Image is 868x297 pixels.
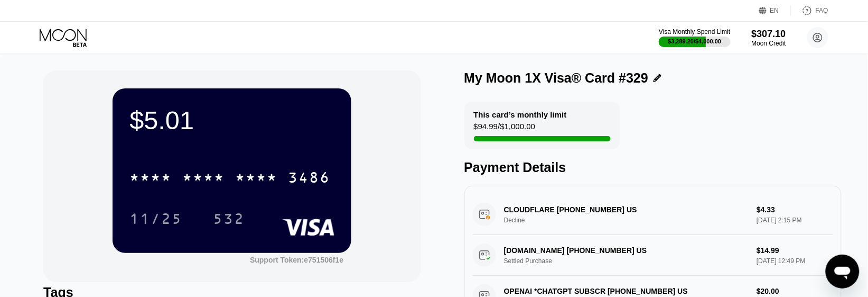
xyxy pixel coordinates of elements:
div: $307.10Moon Credit [752,29,786,47]
div: Payment Details [464,160,842,175]
div: This card’s monthly limit [474,110,567,119]
div: My Moon 1X Visa® Card #329 [464,70,649,86]
div: 532 [213,212,245,229]
div: $3,289.20 / $4,000.00 [668,38,722,44]
div: EN [759,5,791,16]
div: Moon Credit [752,40,786,47]
div: EN [770,7,779,14]
iframe: Button to launch messaging window [826,255,860,289]
div: FAQ [791,5,828,16]
div: $5.01 [129,105,334,135]
div: 11/25 [122,205,190,232]
div: 3486 [288,170,330,187]
div: Visa Monthly Spend Limit$3,289.20/$4,000.00 [659,28,730,47]
div: 11/25 [129,212,182,229]
div: $307.10 [752,29,786,40]
div: Visa Monthly Spend Limit [659,28,730,35]
div: FAQ [816,7,828,14]
div: $94.99 / $1,000.00 [474,122,536,136]
div: 532 [205,205,253,232]
div: Support Token: e751506f1e [250,256,343,264]
div: Support Token:e751506f1e [250,256,343,264]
